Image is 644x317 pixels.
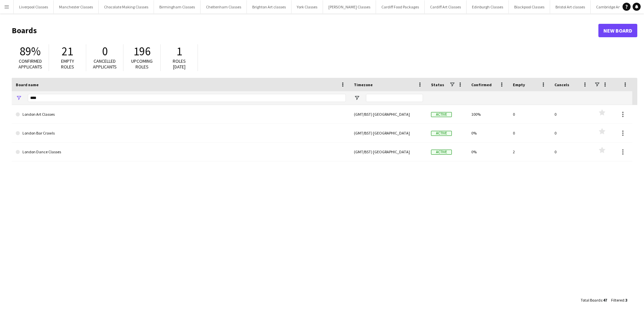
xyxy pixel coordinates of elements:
[99,0,154,13] button: Chocolate Making Classes
[603,298,607,303] span: 47
[16,124,346,143] a: London Bar Crawls
[350,124,427,142] div: (GMT/BST) [GEOGRAPHIC_DATA]
[62,44,73,59] span: 21
[550,105,592,123] div: 0
[431,82,444,87] span: Status
[467,143,509,161] div: 0%
[16,82,39,87] span: Board name
[247,0,291,13] button: Brighton Art classes
[12,25,598,36] h1: Boards
[18,58,42,70] span: Confirmed applicants
[376,0,425,13] button: Cardiff Food Packages
[16,95,22,101] button: Open Filter Menu
[350,105,427,123] div: (GMT/BST) [GEOGRAPHIC_DATA]
[176,44,182,59] span: 1
[554,82,569,87] span: Cancels
[581,298,602,303] span: Total Boards
[201,0,247,13] button: Cheltenham Classes
[131,58,153,70] span: Upcoming roles
[467,105,509,123] div: 100%
[598,24,637,37] a: New Board
[581,294,607,307] div: :
[550,143,592,161] div: 0
[154,0,201,13] button: Birmingham Classes
[133,44,151,59] span: 196
[513,82,525,87] span: Empty
[509,0,550,13] button: Blackpool Classes
[366,94,423,102] input: Timezone Filter Input
[509,105,550,123] div: 0
[467,124,509,142] div: 0%
[431,112,452,117] span: Active
[102,44,108,59] span: 0
[467,0,509,13] button: Edinburgh Classes
[550,124,592,142] div: 0
[14,0,54,13] button: Liverpool Classes
[431,150,452,155] span: Active
[323,0,376,13] button: [PERSON_NAME] Classes
[611,298,624,303] span: Filtered
[591,0,640,13] button: Cambridge Art Classes
[61,58,74,70] span: Empty roles
[350,143,427,161] div: (GMT/BST) [GEOGRAPHIC_DATA]
[425,0,467,13] button: Cardiff Art Classes
[611,294,627,307] div: :
[431,131,452,136] span: Active
[509,124,550,142] div: 0
[16,105,346,124] a: London Art Classes
[54,0,99,13] button: Manchester Classes
[93,58,117,70] span: Cancelled applicants
[354,82,373,87] span: Timezone
[509,143,550,161] div: 2
[471,82,492,87] span: Confirmed
[625,298,627,303] span: 3
[354,95,360,101] button: Open Filter Menu
[20,44,41,59] span: 89%
[550,0,591,13] button: Bristol Art classes
[28,94,346,102] input: Board name Filter Input
[173,58,186,70] span: Roles [DATE]
[291,0,323,13] button: York Classes
[16,143,346,161] a: London Dance Classes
